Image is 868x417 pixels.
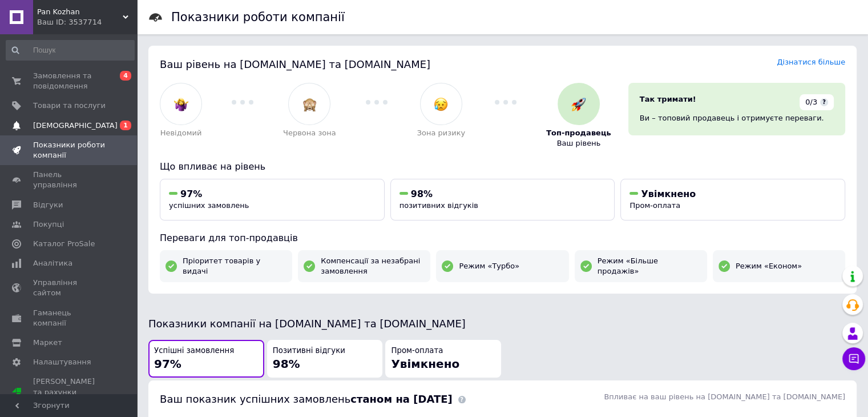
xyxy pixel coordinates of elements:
[33,376,106,408] span: [PERSON_NAME] та рахунки
[399,201,478,210] span: позитивних відгуків
[571,97,586,111] img: :rocket:
[629,201,680,210] span: Пром-оплата
[283,128,336,138] span: Червона зона
[273,346,345,356] span: Позитивні відгуки
[267,340,383,378] button: Позитивні відгуки98%
[160,393,453,405] span: Ваш показник успішних замовлень
[37,17,137,27] div: Ваш ID: 3537714
[154,346,234,356] span: Успішні замовлення
[33,200,63,210] span: Відгуки
[120,71,131,81] span: 4
[171,10,345,24] h1: Показники роботи компанії
[33,239,95,249] span: Каталог ProSale
[33,101,106,111] span: Товари та послуги
[350,393,452,405] b: станом на [DATE]
[160,232,298,243] span: Переваги для топ-продавців
[546,128,611,138] span: Топ-продавець
[160,58,430,70] span: Ваш рівень на [DOMAIN_NAME] та [DOMAIN_NAME]
[417,128,466,138] span: Зона ризику
[273,357,300,371] span: 98%
[33,258,72,268] span: Аналітика
[33,357,91,367] span: Налаштування
[641,189,696,199] span: Увімкнено
[321,256,425,276] span: Компенсації за незабрані замовлення
[391,357,459,371] span: Увімкнено
[37,7,123,17] span: Pan Kozhan
[180,189,202,199] span: 97%
[160,179,385,220] button: 97%успішних замовлень
[33,308,106,328] span: Гаманець компанії
[169,201,249,210] span: успішних замовлень
[33,140,106,161] span: Показники роботи компанії
[459,261,519,271] span: Режим «Турбо»
[391,346,443,356] span: Пром-оплата
[33,219,64,230] span: Покупці
[33,121,118,131] span: [DEMOGRAPHIC_DATA]
[154,357,181,371] span: 97%
[33,278,106,298] span: Управління сайтом
[640,95,696,103] span: Так тримати!
[604,392,845,401] span: Впливає на ваш рівень на [DOMAIN_NAME] та [DOMAIN_NAME]
[302,97,317,111] img: :see_no_evil:
[6,40,135,61] input: Пошук
[390,179,615,220] button: 98%позитивних відгуків
[174,97,188,111] img: :woman-shrugging:
[557,138,601,149] span: Ваш рівень
[597,256,701,276] span: Режим «Більше продажів»
[620,179,845,220] button: УвімкненоПром-оплата
[33,71,106,91] span: Замовлення та повідомлення
[160,128,202,138] span: Невідомий
[33,170,106,190] span: Панель управління
[842,347,865,370] button: Чат з покупцем
[820,98,828,106] span: ?
[120,121,131,130] span: 1
[160,161,265,172] span: Що впливає на рівень
[640,113,834,123] div: Ви – топовий продавець і отримуєте переваги.
[148,340,264,378] button: Успішні замовлення97%
[148,318,466,330] span: Показники компанії на [DOMAIN_NAME] та [DOMAIN_NAME]
[385,340,501,378] button: Пром-оплатаУвімкнено
[736,261,802,271] span: Режим «Економ»
[777,58,845,66] a: Дізнатися більше
[800,94,834,110] div: 0/3
[33,338,62,348] span: Маркет
[183,256,286,276] span: Пріоритет товарів у видачі
[411,189,433,199] span: 98%
[434,97,448,111] img: :disappointed_relieved:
